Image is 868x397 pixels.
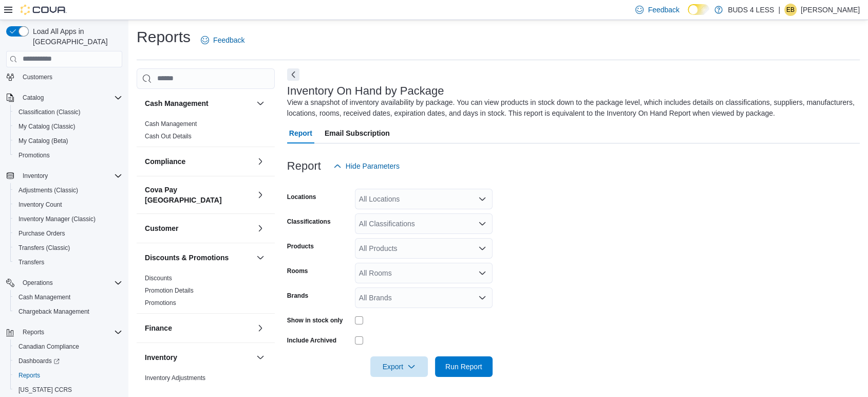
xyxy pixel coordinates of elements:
a: My Catalog (Classic) [14,120,80,133]
span: My Catalog (Beta) [14,135,122,147]
span: Load All Apps in [GEOGRAPHIC_DATA] [29,26,122,47]
input: Dark Mode [688,4,709,15]
span: Inventory [23,172,48,180]
span: Chargeback Management [18,308,89,316]
h3: Report [287,160,321,172]
span: My Catalog (Classic) [18,122,76,131]
span: Inventory Adjustments [145,374,205,382]
span: Cash Out Details [145,132,192,140]
button: Open list of options [478,294,486,302]
button: Customer [145,223,252,233]
label: Rooms [287,267,308,275]
label: Include Archived [287,336,336,345]
button: Compliance [145,156,252,167]
span: Reports [18,371,40,380]
span: Classification (Classic) [14,106,122,118]
button: Reports [2,325,126,339]
span: Discounts [145,274,172,282]
span: My Catalog (Beta) [18,137,68,145]
span: Customers [23,73,52,81]
span: Cash Management [145,120,197,128]
h3: Inventory [145,352,177,363]
span: Transfers (Classic) [18,244,70,252]
a: Cash Management [14,291,74,303]
button: Finance [254,322,267,334]
div: Elisabeth Brown [784,4,797,16]
span: Chargeback Management [14,305,122,318]
button: Transfers [10,255,126,269]
button: Transfers (Classic) [10,241,126,255]
a: Promotion Details [145,287,194,294]
button: Adjustments (Classic) [10,183,126,197]
span: Reports [23,328,44,336]
a: Discounts [145,275,172,282]
span: Canadian Compliance [18,342,79,351]
h3: Cova Pay [GEOGRAPHIC_DATA] [145,185,252,205]
span: Transfers [18,258,44,266]
button: Discounts & Promotions [145,252,252,263]
button: Finance [145,323,252,333]
button: Catalog [2,91,126,105]
button: Reports [10,368,126,383]
p: | [778,4,780,16]
span: Promotions [18,151,50,159]
label: Show in stock only [287,316,343,324]
button: Open list of options [478,220,486,228]
button: Compliance [254,155,267,168]
button: Reports [18,326,48,338]
button: My Catalog (Beta) [10,134,126,148]
span: Promotion Details [145,286,194,295]
img: Cova [21,5,67,15]
span: Adjustments (Classic) [18,186,78,194]
button: Canadian Compliance [10,339,126,354]
button: Inventory [2,169,126,183]
label: Locations [287,193,316,201]
span: Transfers (Classic) [14,242,122,254]
h1: Reports [137,27,191,47]
span: Reports [14,369,122,382]
button: Classification (Classic) [10,105,126,119]
div: View a snapshot of inventory availability by package. You can view products in stock down to the ... [287,97,855,119]
span: Inventory by Product Historical [145,386,229,394]
span: Purchase Orders [14,227,122,240]
button: [US_STATE] CCRS [10,383,126,397]
span: Hide Parameters [346,161,400,171]
span: Inventory Count [14,199,122,211]
span: Operations [23,279,53,287]
a: Classification (Classic) [14,106,85,118]
span: Operations [18,277,122,289]
p: [PERSON_NAME] [801,4,860,16]
span: Report [289,123,312,143]
span: Email Subscription [325,123,390,143]
span: Dashboards [14,355,122,367]
button: My Catalog (Classic) [10,119,126,134]
div: Discounts & Promotions [137,272,275,313]
span: Inventory [18,170,122,182]
h3: Cash Management [145,98,209,109]
a: Feedback [197,30,249,50]
span: Promotions [14,149,122,161]
span: Adjustments (Classic) [14,184,122,196]
span: EB [786,4,795,16]
h3: Customer [145,223,178,233]
span: Reports [18,326,122,338]
button: Export [370,356,428,377]
a: Inventory Manager (Classic) [14,213,100,225]
button: Inventory Count [10,197,126,212]
button: Promotions [10,148,126,163]
button: Open list of options [478,269,486,277]
button: Run Report [435,356,493,377]
a: Inventory Count [14,199,66,211]
span: Feedback [648,5,679,15]
button: Cova Pay [GEOGRAPHIC_DATA] [254,189,267,201]
label: Products [287,242,314,250]
a: Transfers (Classic) [14,242,74,254]
a: Transfers [14,256,48,268]
button: Cash Management [145,98,252,109]
h3: Discounts & Promotions [145,252,229,263]
span: [US_STATE] CCRS [18,386,72,394]
span: Catalog [18,92,122,104]
button: Inventory [254,351,267,364]
div: Cash Management [137,118,275,147]
button: Discounts & Promotions [254,251,267,264]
